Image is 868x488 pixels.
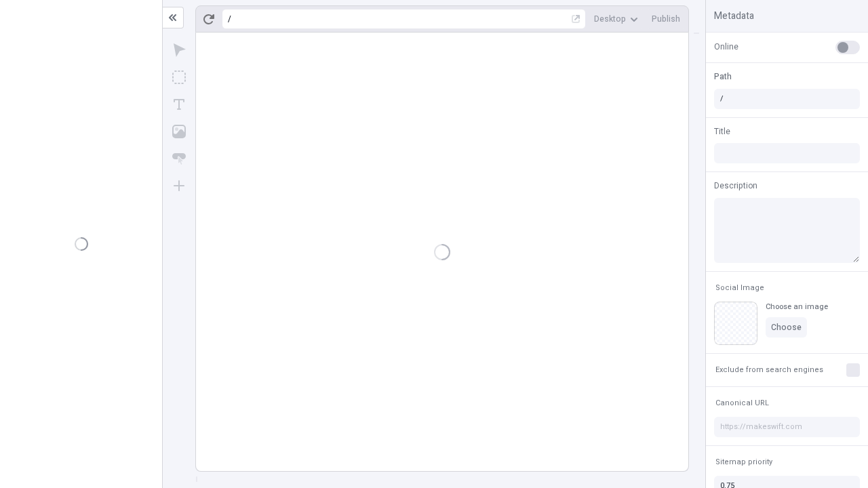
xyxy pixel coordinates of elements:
[713,395,772,411] button: Canonical URL
[713,454,775,470] button: Sitemap priority
[766,317,807,338] button: Choose
[594,14,626,24] span: Desktop
[652,14,680,24] span: Publish
[771,322,802,333] span: Choose
[715,283,764,293] span: Social Image
[715,398,769,408] span: Canonical URL
[167,92,191,117] button: Text
[714,125,730,138] span: Title
[715,457,772,467] span: Sitemap priority
[713,280,767,296] button: Social Image
[228,14,231,24] div: /
[714,41,738,53] span: Online
[714,417,860,437] input: https://makeswift.com
[714,180,757,192] span: Description
[646,9,686,29] button: Publish
[713,362,826,378] button: Exclude from search engines
[589,9,644,29] button: Desktop
[167,146,191,171] button: Button
[167,65,191,89] button: Box
[766,302,828,312] div: Choose an image
[167,119,191,144] button: Image
[715,365,823,375] span: Exclude from search engines
[714,70,732,83] span: Path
